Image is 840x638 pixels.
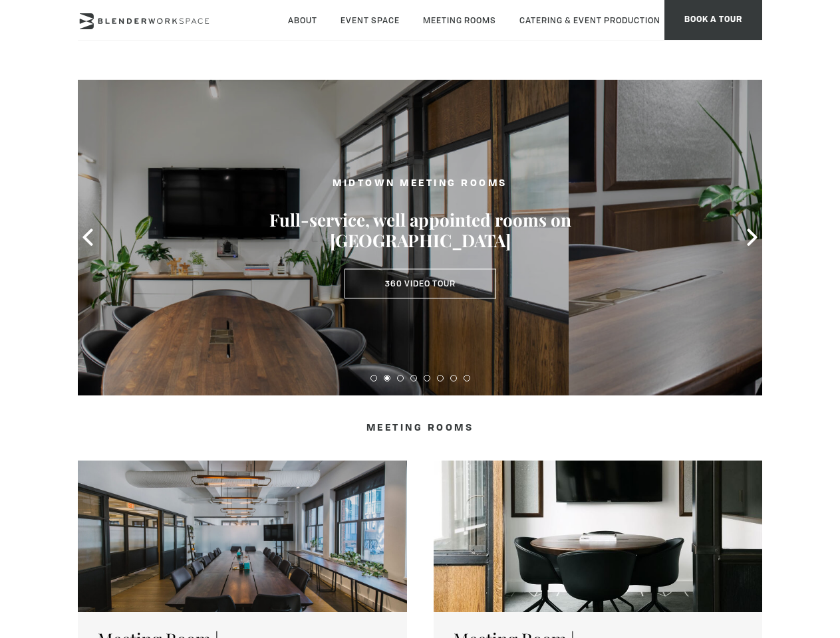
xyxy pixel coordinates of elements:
h2: MIDTOWN MEETING ROOMS [267,176,573,193]
h4: Meeting Rooms [144,422,696,434]
iframe: Chat Widget [601,468,840,638]
h3: Full-service, well appointed rooms on [GEOGRAPHIC_DATA] [267,210,573,251]
a: 360 Video Tour [345,268,496,299]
